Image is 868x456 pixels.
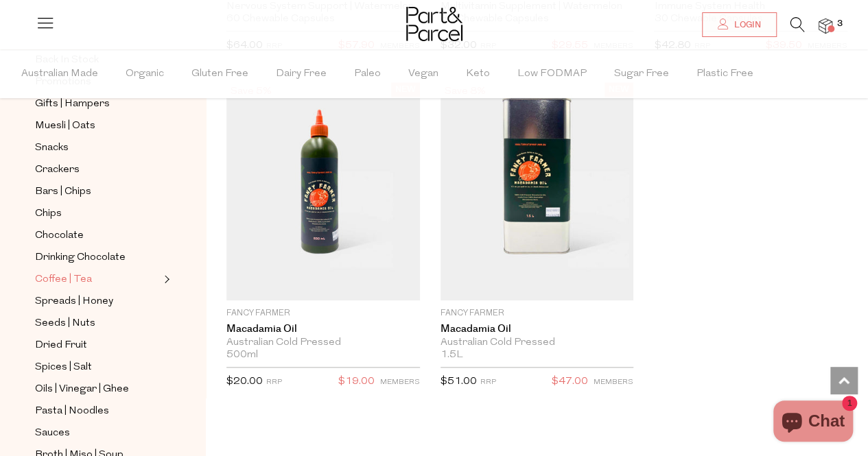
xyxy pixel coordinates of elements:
[480,379,496,386] small: RRP
[35,272,92,288] span: Coffee | Tea
[731,19,761,31] span: Login
[338,373,375,391] span: $19.00
[35,403,109,420] span: Pasta | Noodles
[35,424,160,442] a: Sauces
[35,293,113,310] span: Spreads | Honey
[354,50,381,98] span: Paleo
[380,379,420,386] small: MEMBERS
[35,162,80,178] span: Crackers
[35,140,69,156] span: Snacks
[266,379,282,386] small: RRP
[35,425,70,442] span: Sauces
[702,12,777,37] a: Login
[35,249,160,266] a: Drinking Chocolate
[769,400,857,445] inbox-online-store-chat: Shopify online store chat
[21,50,98,98] span: Australian Made
[35,206,62,222] span: Chips
[35,227,160,244] a: Chocolate
[226,376,263,387] span: $20.00
[35,117,160,134] a: Muesli | Oats
[35,337,160,354] a: Dried Fruit
[35,205,160,222] a: Chips
[161,271,170,287] button: Expand/Collapse Coffee | Tea
[35,118,95,134] span: Muesli | Oats
[35,228,84,244] span: Chocolate
[441,323,634,335] a: Macadamia Oil
[35,359,160,376] a: Spices | Salt
[466,50,490,98] span: Keto
[226,349,258,361] span: 500ml
[35,271,160,288] a: Coffee | Tea
[408,50,438,98] span: Vegan
[406,7,462,41] img: Part&Parcel
[35,359,92,376] span: Spices | Salt
[35,403,160,420] a: Pasta | Noodles
[441,307,634,320] p: Fancy Farmer
[594,379,633,386] small: MEMBERS
[441,349,463,361] span: 1.5L
[276,50,327,98] span: Dairy Free
[696,50,753,98] span: Plastic Free
[126,50,164,98] span: Organic
[35,315,160,332] a: Seeds | Nuts
[35,293,160,310] a: Spreads | Honey
[35,337,87,354] span: Dried Fruit
[35,95,160,112] a: Gifts | Hampers
[226,82,420,300] img: Macadamia Oil
[35,381,129,398] span: Oils | Vinegar | Ghee
[35,250,126,266] span: Drinking Chocolate
[226,323,420,335] a: Macadamia Oil
[35,161,160,178] a: Crackers
[35,381,160,398] a: Oils | Vinegar | Ghee
[191,50,248,98] span: Gluten Free
[35,184,91,200] span: Bars | Chips
[834,18,846,30] span: 3
[441,337,634,349] div: Australian Cold Pressed
[35,183,160,200] a: Bars | Chips
[441,376,477,387] span: $51.00
[35,139,160,156] a: Snacks
[517,50,587,98] span: Low FODMAP
[441,82,634,300] img: Macadamia Oil
[226,337,420,349] div: Australian Cold Pressed
[614,50,669,98] span: Sugar Free
[819,19,832,33] a: 3
[35,315,95,332] span: Seeds | Nuts
[35,96,110,112] span: Gifts | Hampers
[552,373,588,391] span: $47.00
[226,307,420,320] p: Fancy Farmer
